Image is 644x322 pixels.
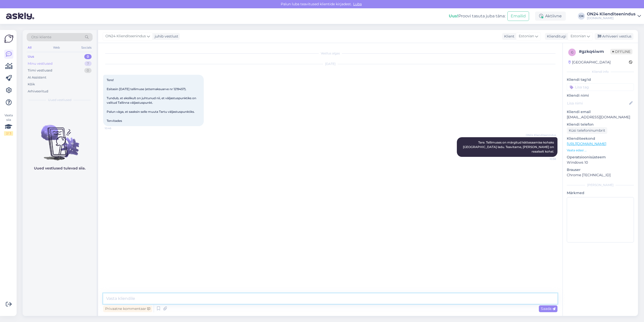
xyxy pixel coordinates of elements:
div: [DATE] [103,62,557,66]
div: Aktiivne [535,12,566,21]
div: OK [578,13,585,20]
p: Klienditeekond [567,136,634,141]
a: ON24 Klienditeenindus[DOMAIN_NAME] [587,12,641,20]
input: Lisa tag [567,83,634,91]
div: Klient [502,34,514,39]
div: AI Assistent [28,75,46,80]
span: ON24 Klienditeenindus [105,33,146,39]
p: Operatsioonisüsteem [567,155,634,160]
span: Estonian [571,33,586,39]
p: Kliendi tag'id [567,77,634,82]
a: [URL][DOMAIN_NAME] [567,141,606,146]
img: No chats [23,116,97,161]
div: 2 / 3 [4,131,13,136]
div: [PERSON_NAME] [567,183,634,187]
div: Küsi telefoninumbrit [567,127,607,134]
span: Uued vestlused [48,98,71,102]
div: juhib vestlust [153,34,178,39]
div: Privaatne kommentaar [103,305,152,312]
p: Kliendi email [567,109,634,115]
span: Luba [352,2,363,6]
p: Vaata edasi ... [567,148,634,153]
span: Estonian [519,33,534,39]
div: [GEOGRAPHIC_DATA] [568,60,611,65]
div: # gzkq4iwm [579,49,610,55]
div: Minu vestlused [28,61,53,66]
span: ON24 Klienditeenindus [526,133,556,137]
div: [DOMAIN_NAME] [587,16,635,20]
p: Brauser [567,167,634,172]
div: Tiimi vestlused [28,68,52,73]
span: 10:58 [537,157,556,161]
p: [EMAIL_ADDRESS][DOMAIN_NAME] [567,115,634,120]
div: Arhiveeri vestlus [595,33,633,40]
span: g [571,50,573,54]
div: Uus [28,54,34,59]
p: Chrome [TECHNICAL_ID] [567,172,634,178]
div: Vaata siia [4,113,13,136]
div: Vestlus algas [103,51,557,56]
div: Klienditugi [545,34,566,39]
span: Saada [541,306,555,311]
img: Askly Logo [4,34,14,44]
p: Kliendi telefon [567,122,634,127]
span: Tere. Tellimuses on märgitud kättesaamise kohaks [GEOGRAPHIC_DATA] ladu. Teavitame, [PERSON_NAME]... [463,140,555,153]
b: Uus! [449,14,458,18]
p: Uued vestlused tulevad siia. [34,166,86,171]
div: Proovi tasuta juba täna: [449,13,505,19]
div: All [27,44,32,51]
span: Tere! Esitasin [DATE] tellimuse (ettemaksuarve nr 1219457). Tundub, et ekslikult on juhtunud nii,... [107,78,197,123]
div: 7 [85,61,92,66]
div: 0 [84,54,92,59]
div: 0 [84,68,92,73]
div: Socials [80,44,93,51]
div: ON24 Klienditeenindus [587,12,635,16]
div: Kõik [28,82,35,87]
div: Arhiveeritud [28,89,48,94]
p: Märkmed [567,190,634,196]
div: Kliendi info [567,69,634,74]
p: Kliendi nimi [567,93,634,98]
p: Windows 10 [567,160,634,165]
span: Otsi kliente [31,34,51,40]
button: Emailid [507,11,529,21]
span: 10:46 [105,126,124,130]
input: Lisa nimi [567,100,628,106]
div: Web [52,44,61,51]
span: Offline [610,49,632,54]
